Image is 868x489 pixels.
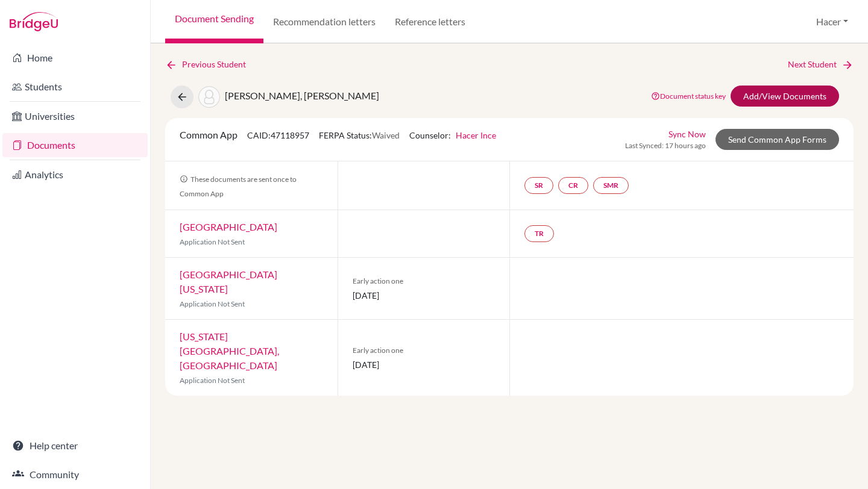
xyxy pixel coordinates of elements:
[2,46,148,70] a: Home
[180,269,277,294] a: [GEOGRAPHIC_DATA][US_STATE]
[165,58,256,71] a: Previous Student
[456,130,496,140] a: Hacer Ince
[2,133,148,157] a: Documents
[524,177,553,194] a: SR
[558,177,588,194] a: CR
[372,130,400,140] span: Waived
[225,90,379,101] span: [PERSON_NAME], [PERSON_NAME]
[625,140,706,151] span: Last Synced: 17 hours ago
[811,10,854,33] button: Hacer
[524,225,554,242] a: TR
[353,276,495,287] span: Early action one
[715,129,839,150] a: Send Common App Forms
[180,175,297,198] span: These documents are sent once to Common App
[180,299,245,308] span: Application Not Sent
[353,358,495,371] span: [DATE]
[319,130,400,140] span: FERPA Status:
[247,130,309,140] span: CAID: 47118957
[651,92,726,101] a: Document status key
[668,128,706,140] a: Sync Now
[353,289,495,302] span: [DATE]
[2,163,148,187] a: Analytics
[788,58,854,71] a: Next Student
[180,331,279,371] a: [US_STATE][GEOGRAPHIC_DATA], [GEOGRAPHIC_DATA]
[180,376,245,385] span: Application Not Sent
[2,463,148,487] a: Community
[593,177,629,194] a: SMR
[731,86,839,107] a: Add/View Documents
[180,237,245,246] span: Application Not Sent
[180,129,237,140] span: Common App
[180,221,277,232] a: [GEOGRAPHIC_DATA]
[2,434,148,458] a: Help center
[2,75,148,99] a: Students
[10,12,58,31] img: Bridge-U
[353,345,495,356] span: Early action one
[409,130,496,140] span: Counselor:
[2,104,148,128] a: Universities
